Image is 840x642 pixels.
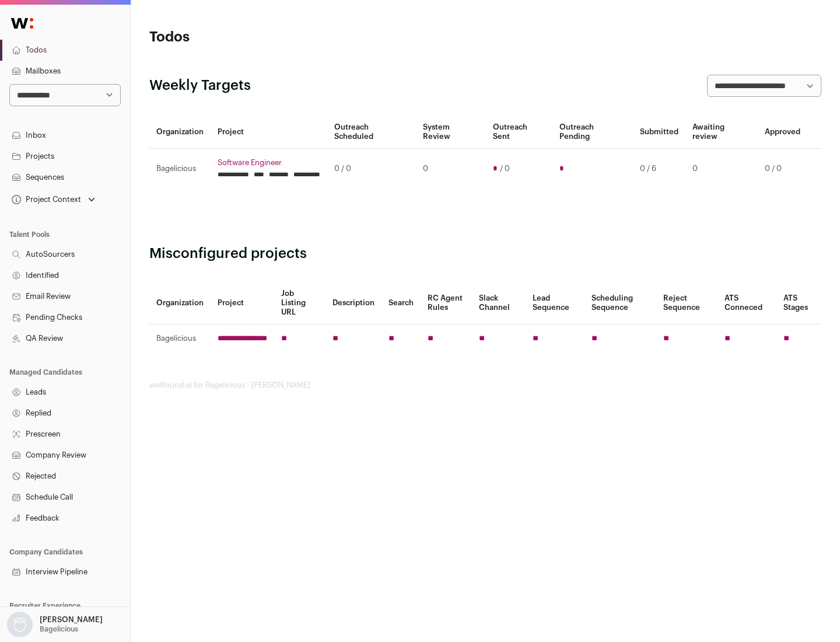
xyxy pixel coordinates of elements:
h2: Misconfigured projects [149,245,821,263]
img: Wellfound [5,12,40,35]
td: 0 / 6 [633,149,685,189]
footer: wellfound:ai for Bagelicious - [PERSON_NAME] [149,381,821,390]
th: Project [211,282,274,325]
th: Reject Sequence [656,282,718,325]
td: 0 [685,149,758,189]
th: Project [211,116,327,149]
h1: Todos [149,28,373,47]
th: Organization [149,116,211,149]
td: 0 / 0 [758,149,807,189]
td: 0 [416,149,485,189]
th: Slack Channel [472,282,526,325]
button: Open dropdown [9,191,97,208]
th: Description [325,282,381,325]
th: ATS Stages [776,282,821,325]
th: Outreach Scheduled [327,116,416,149]
td: 0 / 0 [327,149,416,189]
th: Lead Sequence [526,282,584,325]
th: Outreach Pending [552,116,632,149]
a: Software Engineer [218,158,320,168]
th: Job Listing URL [274,282,325,325]
p: Bagelicious [40,624,78,634]
th: Search [381,282,421,325]
th: Scheduling Sequence [584,282,656,325]
th: Awaiting review [685,116,758,149]
td: Bagelicious [149,149,211,189]
th: RC Agent Rules [421,282,471,325]
p: [PERSON_NAME] [40,615,103,624]
img: nopic.png [7,612,33,637]
td: Bagelicious [149,325,211,353]
span: / 0 [500,164,510,173]
div: Project Context [9,195,81,204]
h2: Weekly Targets [149,76,251,95]
th: ATS Conneced [717,282,776,325]
button: Open dropdown [5,612,105,637]
th: Approved [758,116,807,149]
th: Outreach Sent [486,116,553,149]
th: Organization [149,282,211,325]
th: System Review [416,116,485,149]
th: Submitted [633,116,685,149]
